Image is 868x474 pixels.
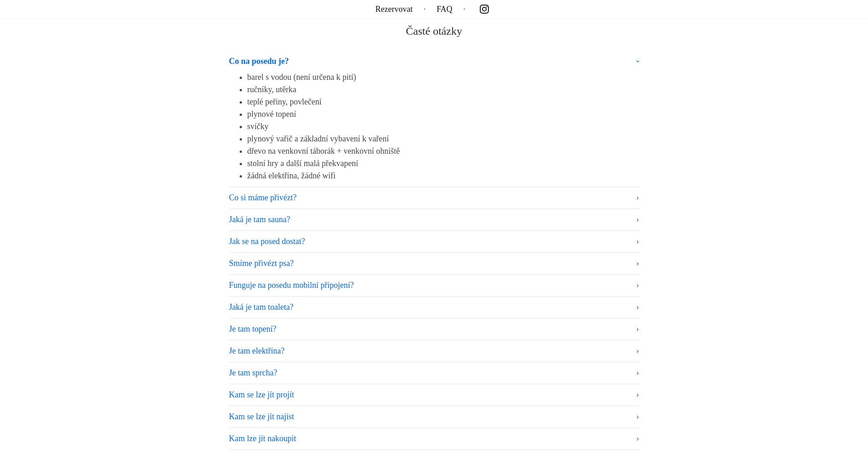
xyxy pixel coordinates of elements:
[229,323,639,335] summary: Je tam topení?
[229,192,639,204] summary: Co si máme přivézt?
[229,214,639,226] summary: Jaká je tam sauna?
[229,257,639,270] summary: Smíme přivézt psa?
[229,367,639,379] summary: Je tam sprcha?
[229,301,639,313] summary: Jaká je tam toaleta?
[229,411,639,423] summary: Kam se lze jít najíst
[247,157,639,170] li: stolní hry a další malá překvapení
[247,133,639,145] li: plynový vařič a základní vybavení k vaření
[247,96,639,108] li: teplé peřiny, povlečení
[229,55,639,71] summary: Co na posedu je?
[247,170,639,182] li: žádná elektřina, žádné wifi
[247,71,639,83] li: barel s vodou (není určena k pití)
[247,108,639,120] li: plynové topení
[247,120,639,133] li: svíčky
[229,235,639,248] summary: Jak se na posed dostat?
[229,389,639,401] summary: Kam se lze jít projít
[247,145,639,157] li: dřevo na venkovní táborák + venkovní ohniště
[229,279,639,292] summary: Funguje na posedu mobilní připojení?
[229,345,639,357] summary: Je tam elektřina?
[229,25,639,38] h3: Časté otázky
[247,83,639,96] li: ručníky, utěrka
[229,432,639,445] summary: Kam lze jít nakoupit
